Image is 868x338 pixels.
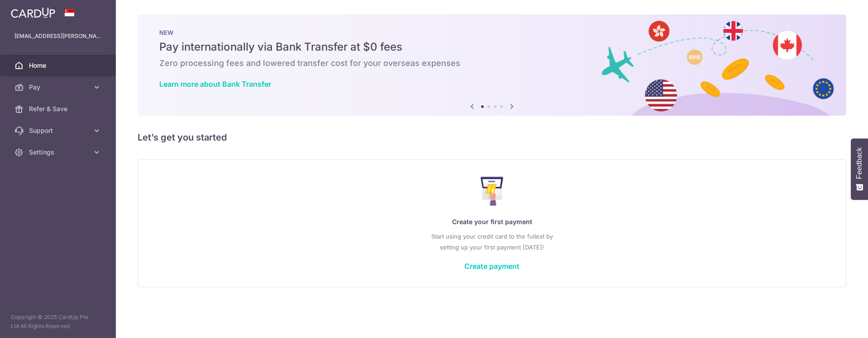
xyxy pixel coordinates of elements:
h5: Let’s get you started [138,130,846,145]
span: Pay [29,83,89,92]
span: Support [29,126,89,135]
span: Refer & Save [29,104,89,113]
h6: Zero processing fees and lowered transfer cost for your overseas expenses [159,58,825,69]
p: NEW [159,29,825,36]
a: Learn more about Bank Transfer [159,80,271,89]
h5: Pay internationally via Bank Transfer at $0 fees [159,40,825,54]
p: Create your first payment [156,216,828,227]
img: Bank transfer banner [138,14,846,116]
p: Start using your credit card to the fullest by setting up your first payment [DATE]! [156,231,828,253]
span: Settings [29,148,89,157]
span: Feedback [855,147,863,179]
img: Make Payment [481,177,504,206]
p: [EMAIL_ADDRESS][PERSON_NAME][DOMAIN_NAME] [14,32,101,41]
button: Feedback - Show survey [851,138,868,200]
a: Create payment [464,262,520,271]
img: CardUp [11,7,55,18]
span: Home [29,61,89,70]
